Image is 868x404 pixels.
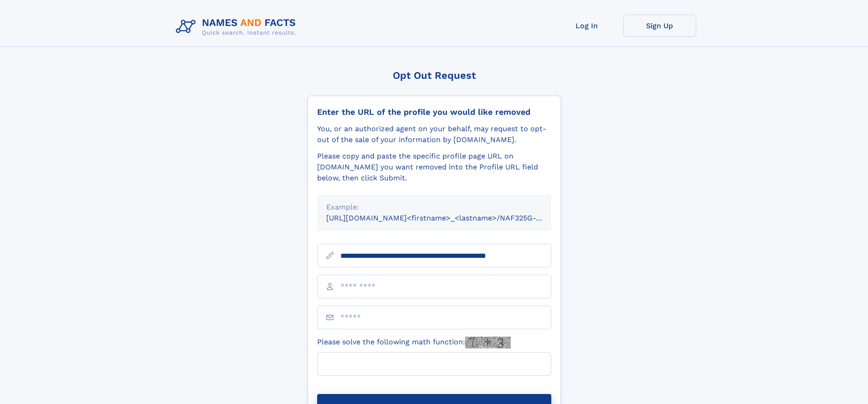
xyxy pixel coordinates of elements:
[317,123,551,145] div: You, or an authorized agent on your behalf, may request to opt-out of the sale of your informatio...
[317,337,511,348] label: Please solve the following math function:
[326,214,569,222] small: [URL][DOMAIN_NAME]<firstname>_<lastname>/NAF325G-xxxxxxxx
[172,15,303,39] img: Logo Names and Facts
[550,15,623,37] a: Log In
[326,202,542,213] div: Example:
[317,107,551,117] div: Enter the URL of the profile you would like removed
[623,15,696,37] a: Sign Up
[308,70,561,81] div: Opt Out Request
[317,151,551,184] div: Please copy and paste the specific profile page URL on [DOMAIN_NAME] you want removed into the Pr...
